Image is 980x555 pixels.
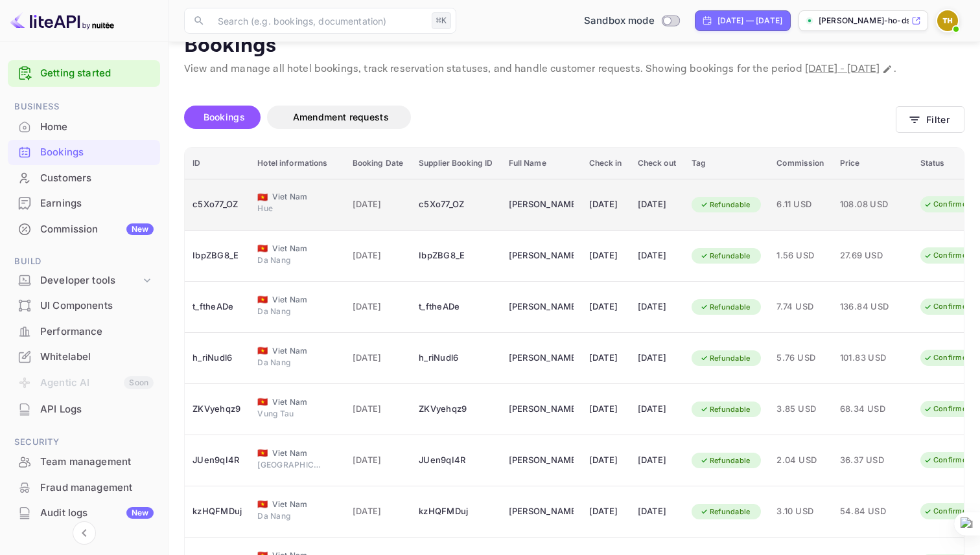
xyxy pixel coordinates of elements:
[589,399,622,420] div: [DATE]
[257,255,322,266] span: Da Nang
[915,247,979,264] div: Confirmed
[915,299,979,315] div: Confirmed
[40,455,154,470] div: Team management
[8,269,160,292] div: Developer tools
[769,148,832,179] th: Commission
[8,191,160,215] a: Earnings
[776,402,824,416] span: 3.85 USD
[8,397,160,422] div: API Logs
[40,171,154,186] div: Customers
[717,15,782,27] div: [DATE] — [DATE]
[40,324,154,339] div: Performance
[192,501,242,522] div: kzHQFMDuj
[73,521,96,545] button: Collapse navigation
[8,255,160,269] span: Build
[40,481,154,495] div: Fraud management
[776,453,824,468] span: 2.04 USD
[419,501,493,522] div: kzHQFMDuj
[840,300,905,314] span: 136.84 USD
[40,350,154,365] div: Whitelabel
[257,510,322,522] span: Da Nang
[8,140,160,164] a: Bookings
[40,506,154,521] div: Audit logs
[589,245,622,266] div: [DATE]
[692,402,759,418] div: Refundable
[432,12,451,29] div: ⌘K
[509,194,574,215] div: Phong Ho
[776,300,824,314] span: 7.74 USD
[257,244,268,253] span: Viet Nam
[8,166,160,191] div: Customers
[8,345,160,368] a: Whitelabel
[40,120,154,135] div: Home
[8,435,160,449] span: Security
[8,449,160,475] div: Team management
[250,148,344,179] th: Hotel informations
[185,148,250,179] th: ID
[840,402,905,416] span: 68.34 USD
[40,273,141,288] div: Developer tools
[832,148,913,179] th: Price
[8,319,160,345] div: Performance
[353,402,404,416] span: [DATE]
[692,248,759,264] div: Refundable
[8,501,160,525] a: Audit logsNew
[915,350,979,366] div: Confirmed
[8,100,160,114] span: Business
[8,293,160,317] a: UI Components
[192,245,242,266] div: IbpZBG8_E
[8,166,160,190] a: Customers
[509,348,574,368] div: Phong Ho
[589,297,622,317] div: [DATE]
[293,111,389,122] span: Amendment requests
[419,245,493,266] div: IbpZBG8_E
[257,306,322,317] span: Da Nang
[8,140,160,165] div: Bookings
[411,148,500,179] th: Supplier Booking ID
[840,198,905,212] span: 108.08 USD
[419,450,493,471] div: JUen9qI4R
[776,249,824,263] span: 1.56 USD
[353,453,404,468] span: [DATE]
[915,503,979,519] div: Confirmed
[126,223,154,235] div: New
[8,319,160,343] a: Performance
[10,10,114,31] img: LiteAPI logo
[353,300,404,314] span: [DATE]
[581,148,630,179] th: Check in
[805,62,880,76] span: [DATE] - [DATE]
[8,191,160,216] div: Earnings
[257,408,322,420] span: Vung Tau
[257,459,322,471] span: [GEOGRAPHIC_DATA]
[8,293,160,319] div: UI Components
[184,62,964,77] p: View and manage all hotel bookings, track reservation statuses, and handle customer requests. Sho...
[776,351,824,365] span: 5.76 USD
[353,198,404,212] span: [DATE]
[257,346,268,355] span: Viet Nam
[8,115,160,139] a: Home
[8,217,160,242] div: CommissionNew
[589,501,622,522] div: [DATE]
[8,217,160,241] a: CommissionNew
[8,115,160,140] div: Home
[184,106,896,129] div: account-settings tabs
[501,148,581,179] th: Full Name
[840,351,905,365] span: 101.83 USD
[40,145,154,160] div: Bookings
[589,450,622,471] div: [DATE]
[353,351,404,365] span: [DATE]
[638,297,676,317] div: [DATE]
[257,295,268,304] span: Viet Nam
[840,249,905,263] span: 27.69 USD
[692,197,759,213] div: Refundable
[204,111,245,122] span: Bookings
[684,148,769,179] th: Tag
[692,350,759,367] div: Refundable
[915,452,979,468] div: Confirmed
[272,294,337,306] span: Viet Nam
[8,475,160,501] div: Fraud management
[192,194,242,215] div: c5Xo77_OZ
[638,194,676,215] div: [DATE]
[419,399,493,420] div: ZKVyehqz9
[840,453,905,468] span: 36.37 USD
